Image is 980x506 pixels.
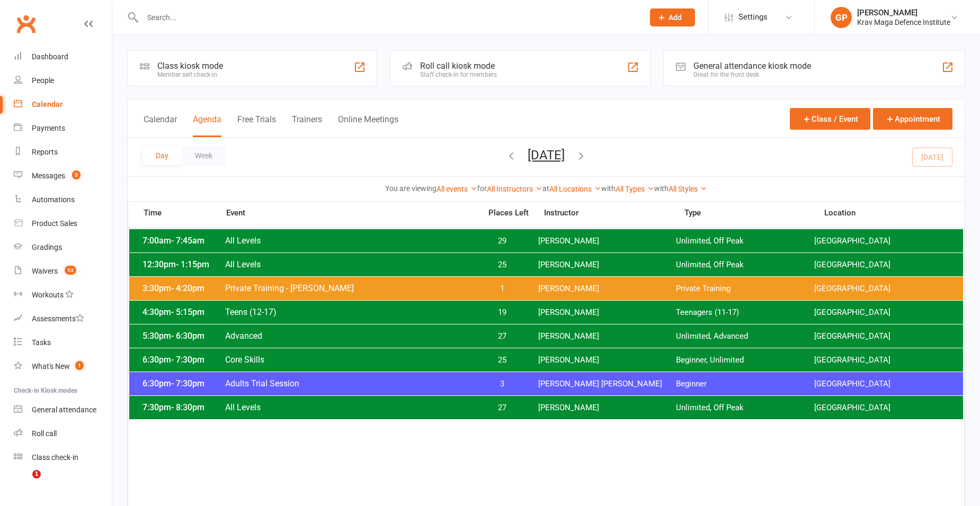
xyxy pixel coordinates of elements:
[857,17,950,27] div: Krav Maga Defence Institute
[676,331,814,341] span: Unlimited, Advanced
[32,219,77,228] div: Product Sales
[14,259,112,283] a: Waivers 10
[14,140,112,164] a: Reports
[814,284,952,294] span: [GEOGRAPHIC_DATA]
[171,307,204,317] span: - 5:15pm
[475,284,530,294] span: 1
[538,236,676,246] span: [PERSON_NAME]
[676,403,814,413] span: Unlimited, Off Peak
[538,260,676,270] span: [PERSON_NAME]
[140,331,225,341] span: 5:30pm
[139,10,636,25] input: Search...
[32,243,62,251] div: Gradings
[140,236,225,246] span: 7:00am
[14,188,112,212] a: Automations
[171,331,204,341] span: - 6:30pm
[790,108,870,130] button: Class / Event
[475,331,530,341] span: 27
[738,5,768,29] span: Settings
[338,114,398,137] button: Online Meetings
[14,45,112,69] a: Dashboard
[14,283,112,307] a: Workouts
[14,446,112,469] a: Class kiosk mode
[475,355,530,365] span: 25
[487,185,542,193] a: All Instructors
[32,314,84,323] div: Assessments
[475,260,530,270] span: 25
[538,308,676,318] span: [PERSON_NAME]
[65,266,76,275] span: 10
[693,61,811,71] div: General attendance kiosk mode
[824,209,964,217] span: Location
[237,114,276,137] button: Free Trials
[814,236,952,246] span: [GEOGRAPHIC_DATA]
[814,379,952,389] span: [GEOGRAPHIC_DATA]
[144,114,177,137] button: Calendar
[538,355,676,365] span: [PERSON_NAME]
[544,209,684,217] span: Instructor
[814,331,952,341] span: [GEOGRAPHIC_DATA]
[538,331,676,341] span: [PERSON_NAME]
[32,291,64,299] div: Workouts
[157,61,223,71] div: Class kiosk mode
[475,236,530,246] span: 29
[171,236,204,246] span: - 7:45am
[831,7,852,28] div: GP
[654,184,669,193] strong: with
[225,402,475,412] span: All Levels
[225,259,475,269] span: All Levels
[14,212,112,236] a: Product Sales
[676,379,814,389] span: Beginner
[676,284,814,294] span: Private Training
[140,355,225,365] span: 6:30pm
[225,283,475,293] span: Private Training - [PERSON_NAME]
[292,114,322,137] button: Trainers
[873,108,952,130] button: Appointment
[140,378,225,388] span: 6:30pm
[32,100,63,109] div: Calendar
[814,308,952,318] span: [GEOGRAPHIC_DATA]
[14,422,112,446] a: Roll call
[171,378,204,388] span: - 7:30pm
[385,184,436,193] strong: You are viewing
[32,362,70,371] div: What's New
[538,379,676,389] span: [PERSON_NAME] [PERSON_NAME]
[14,116,112,140] a: Payments
[420,71,497,78] div: Staff check-in for members
[32,195,75,204] div: Automations
[182,146,226,165] button: Week
[225,307,475,317] span: Teens (12-17)
[475,403,530,413] span: 27
[549,185,601,193] a: All Locations
[225,236,475,246] span: All Levels
[814,403,952,413] span: [GEOGRAPHIC_DATA]
[616,185,654,193] a: All Types
[32,76,54,85] div: People
[538,284,676,294] span: [PERSON_NAME]
[140,402,225,412] span: 7:30pm
[32,124,65,132] div: Payments
[542,184,549,193] strong: at
[693,71,811,78] div: Great for the front desk
[14,331,112,355] a: Tasks
[814,355,952,365] span: [GEOGRAPHIC_DATA]
[676,355,814,365] span: Beginner, Unlimited
[32,148,58,156] div: Reports
[676,260,814,270] span: Unlimited, Off Peak
[475,308,530,318] span: 19
[226,208,481,218] span: Event
[14,93,112,116] a: Calendar
[171,283,204,293] span: - 4:20pm
[32,267,58,275] div: Waivers
[14,307,112,331] a: Assessments
[11,470,36,495] iframe: Intercom live chat
[72,170,81,179] span: 3
[32,405,96,414] div: General attendance
[157,71,223,78] div: Member self check-in
[32,338,51,347] div: Tasks
[538,403,676,413] span: [PERSON_NAME]
[171,355,204,365] span: - 7:30pm
[857,8,950,17] div: [PERSON_NAME]
[32,429,57,438] div: Roll call
[676,308,814,318] span: Teenagers (11-17)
